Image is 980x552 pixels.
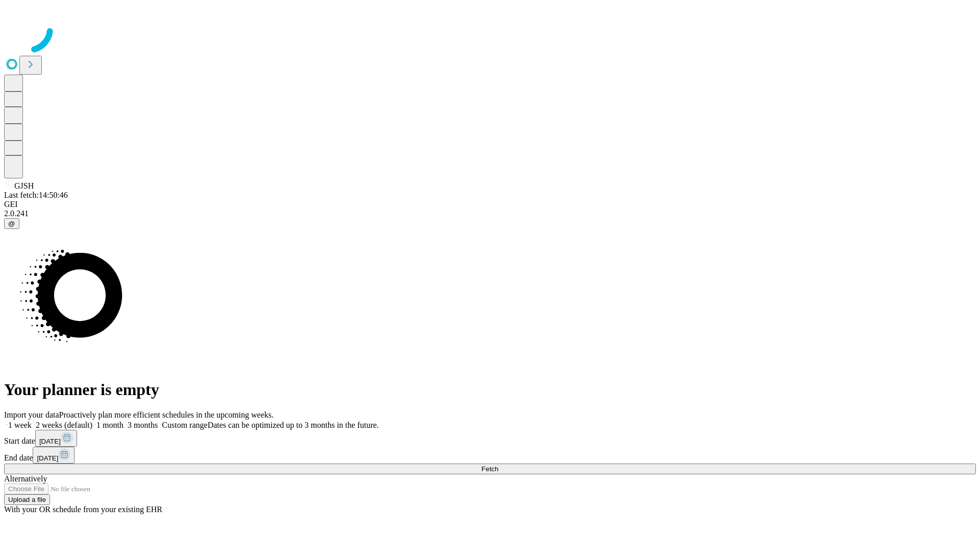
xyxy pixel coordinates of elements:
[4,447,976,464] div: End date
[59,410,274,419] span: Proactively plan more efficient schedules in the upcoming weeks.
[96,421,124,429] span: 1 month
[39,438,61,445] span: [DATE]
[481,465,498,473] span: Fetch
[4,209,976,218] div: 2.0.241
[4,474,47,483] span: Alternatively
[8,220,15,227] span: @
[37,454,58,462] span: [DATE]
[162,421,207,429] span: Custom range
[4,494,50,505] button: Upload a file
[4,505,162,514] span: With your OR schedule from your existing EHR
[208,421,379,429] span: Dates can be optimized up to 3 months in the future.
[4,200,976,209] div: GEI
[36,421,92,429] span: 2 weeks (default)
[4,464,976,474] button: Fetch
[4,218,19,229] button: @
[4,430,976,447] div: Start date
[33,447,75,464] button: [DATE]
[4,410,59,419] span: Import your data
[35,430,77,447] button: [DATE]
[128,421,158,429] span: 3 months
[4,191,68,199] span: Last fetch: 14:50:46
[8,421,32,429] span: 1 week
[14,181,34,190] span: GJSH
[4,380,976,399] h1: Your planner is empty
